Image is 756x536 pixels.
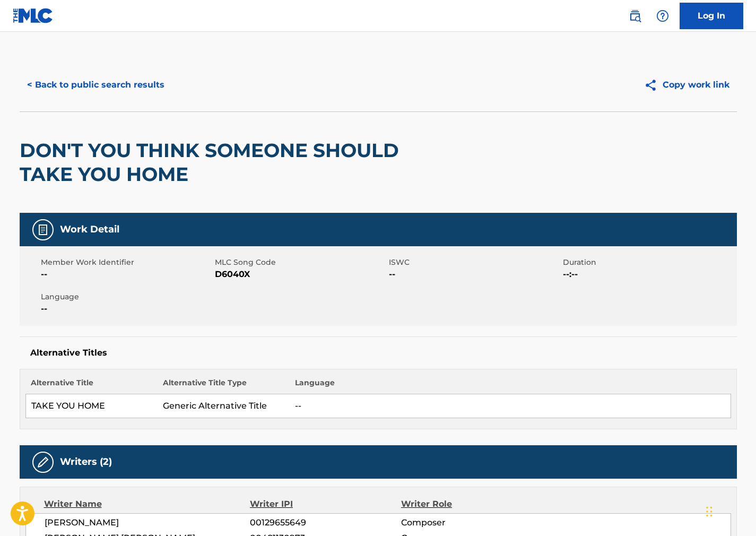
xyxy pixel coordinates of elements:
[706,496,712,528] div: Drag
[30,348,726,358] h5: Alternative Titles
[563,257,734,268] span: Duration
[703,485,756,536] iframe: Chat Widget
[37,456,49,469] img: Writers
[250,498,401,511] div: Writer IPI
[629,10,641,22] img: search
[41,268,212,281] span: --
[25,394,158,418] td: TAKE YOU HOME
[41,257,212,268] span: Member Work Identifier
[563,268,734,281] span: --:--
[158,377,290,394] th: Alternative Title Type
[656,10,669,22] img: help
[389,268,560,281] span: --
[680,3,743,29] a: Log In
[44,498,250,511] div: Writer Name
[215,268,386,281] span: D6040X
[41,291,212,302] span: Language
[20,139,450,186] h2: DON'T YOU THINK SOMEONE SHOULD TAKE YOU HOME
[45,516,250,529] span: [PERSON_NAME]
[215,257,386,268] span: MLC Song Code
[644,79,663,92] img: Copy work link
[637,72,737,98] button: Copy work link
[158,394,290,418] td: Generic Alternative Title
[13,8,54,23] img: MLC Logo
[60,456,112,468] h5: Writers (2)
[250,516,401,529] span: 00129655649
[20,72,172,98] button: < Back to public search results
[290,394,731,418] td: --
[60,223,119,236] h5: Work Detail
[401,498,538,511] div: Writer Role
[652,5,673,27] div: Help
[389,257,560,268] span: ISWC
[37,223,49,236] img: Work Detail
[401,516,538,529] span: Composer
[41,302,212,315] span: --
[25,377,158,394] th: Alternative Title
[624,5,646,27] a: Public Search
[290,377,731,394] th: Language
